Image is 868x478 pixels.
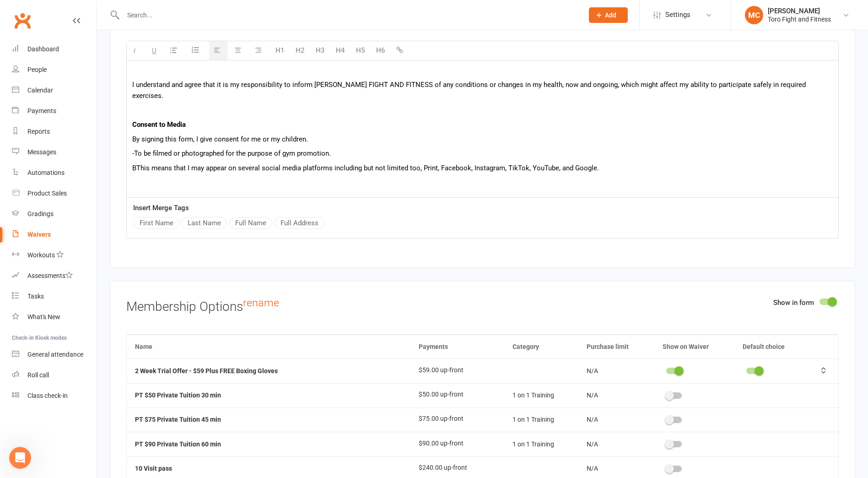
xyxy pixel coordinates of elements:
button: Unordered List [166,41,184,60]
a: Assessments [12,266,97,286]
a: rename [243,296,279,309]
span: disappointed reaction [122,383,146,402]
a: General attendance kiosk mode [12,344,97,365]
div: Waivers [27,231,51,238]
button: Italic [127,41,145,60]
a: Calendar [12,80,97,101]
span: -To be filmed or photographed for the purpose of gym promotion. [132,149,331,158]
a: Automations [12,163,97,183]
button: Collapse window [275,4,292,21]
div: Product Sales [27,190,67,197]
a: Class kiosk mode [12,386,97,406]
label: Show in form [773,297,814,308]
div: Roll call [27,371,49,379]
td: N/A [578,383,654,407]
div: Tasks [27,293,44,300]
button: H5 [351,41,369,60]
button: go back [6,4,23,21]
a: Gradings [12,204,97,224]
strong: 2 Week Trial Offer - $59 Plus FREE Boxing Gloves [135,367,278,375]
strong: 10 Visit pass [135,465,172,472]
span: I understand and agree that it is my responsibility to inform [PERSON_NAME] FIGHT AND FITNESS of ... [132,81,806,100]
strong: PT $90 Private Tuition 60 min [135,440,221,448]
div: What's New [27,313,60,320]
span: BThis means that I may appear on several social media platforms including but not limited too, Pr... [132,164,599,172]
div: $50.00 up-front [419,391,496,398]
button: Align text right [250,41,269,60]
span: 😞 [127,383,140,402]
div: Dashboard [27,45,59,53]
div: $75.00 up-front [419,415,496,422]
td: N/A [578,432,654,456]
div: Automations [27,169,65,176]
span: 😃 [174,383,188,402]
th: Show on Waiver [654,335,734,358]
td: 1 on 1 Training [504,432,578,456]
a: Payments [12,101,97,121]
td: N/A [578,358,654,383]
th: Category [504,335,578,358]
div: $90.00 up-front [419,440,496,447]
strong: PT $50 Private Tuition 30 min [135,391,221,399]
span: smiley reaction [169,383,193,402]
div: $59.00 up-front [419,367,496,374]
button: H1 [271,41,289,60]
button: Align text left [209,41,227,60]
input: Search... [120,9,577,22]
a: Workouts [12,245,97,266]
button: Ordered List [186,42,207,59]
td: N/A [578,407,654,432]
a: Reports [12,121,97,142]
h3: Membership Options [126,297,839,314]
span: 😐 [151,383,164,402]
div: Assessments [27,272,73,279]
div: Did this answer your question? [11,374,304,384]
div: $240.00 up-front [419,464,496,471]
a: Product Sales [12,183,97,204]
div: Messages [27,148,56,156]
a: Dashboard [12,39,97,60]
div: Gradings [27,210,54,217]
div: Close [292,4,309,20]
div: People [27,66,47,73]
iframe: Intercom live chat [9,447,31,469]
div: Calendar [27,87,53,94]
div: Payments [27,107,56,114]
div: Class check-in [27,392,68,399]
button: First Name [134,217,179,229]
th: Purchase limit [578,335,654,358]
div: Reports [27,128,50,135]
th: Default choice [734,335,809,358]
p: By signing this form, I give consent for me or my children. [132,134,833,145]
button: Add [589,7,628,23]
button: H2 [291,41,309,60]
strong: PT $75 Private Tuition 45 min [135,416,221,423]
div: General attendance [27,351,83,358]
button: Insert link [392,41,410,60]
th: Payments [410,335,504,358]
button: H6 [372,41,389,60]
a: Messages [12,142,97,163]
th: Name [127,335,410,358]
span: Settings [665,5,690,25]
div: Toro Fight and Fitness [768,15,831,23]
a: Clubworx [11,9,34,32]
a: Roll call [12,365,97,386]
button: Full Name [229,217,272,229]
div: MC [745,6,763,24]
a: Waivers [12,224,97,245]
a: Tasks [12,286,97,307]
b: Consent to Media [132,120,186,129]
a: People [12,60,97,80]
td: 1 on 1 Training [504,383,578,407]
td: 1 on 1 Training [504,407,578,432]
div: Workouts [27,251,55,259]
a: Open in help center [121,413,194,420]
button: Center [230,41,248,60]
label: Insert Merge Tags [133,202,189,213]
button: H4 [331,41,349,60]
a: What's New [12,307,97,327]
span: Add [605,11,616,19]
button: Underline [147,41,163,60]
button: H3 [311,41,329,60]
